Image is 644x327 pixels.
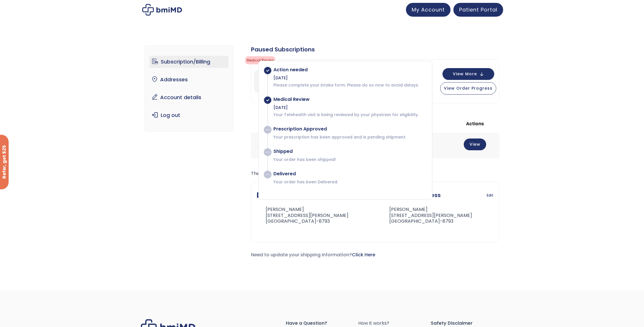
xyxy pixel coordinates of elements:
span: Patient Portal [459,6,497,13]
span: View More [453,72,477,76]
span: Medical Review [245,56,275,64]
p: Please complete your intake form. Please do so now to avoid delays. [273,82,426,88]
a: Subscription/Billing [149,56,229,68]
p: Your order has been Delivered. [273,179,426,185]
address: [PERSON_NAME] [STREET_ADDRESS][PERSON_NAME] [GEOGRAPHIC_DATA]-8793 [380,207,472,224]
a: Patient Portal [453,3,503,17]
button: View Order Progress [440,82,496,95]
a: Edit [487,191,493,199]
p: Your Telehealth visit is being reviewed by your physician for eligibility. [273,112,426,118]
button: View More [442,68,494,80]
p: The following addresses will be used on the checkout page by default. [251,170,499,178]
p: Your order has been shipped! [273,157,426,162]
a: View [464,139,486,150]
nav: Account pages [145,45,233,132]
div: Medical Review [273,97,426,102]
div: Shipped [273,149,426,154]
a: Click Here [352,251,375,258]
span: My Account [412,6,445,13]
div: [DATE] [273,105,426,110]
address: [PERSON_NAME] [STREET_ADDRESS][PERSON_NAME] [GEOGRAPHIC_DATA]-8793 [257,207,348,224]
div: Action needed [273,67,426,73]
div: Prescription Approved [273,126,426,132]
div: Paused Subscriptions [251,45,499,53]
span: Need to update your shipping information? [251,251,375,258]
a: Addresses [149,74,229,86]
p: Your prescription has been approved and is pending shipment. [273,134,426,140]
span: Actions [466,120,484,127]
h3: Billing address [257,188,309,202]
span: View Order Progress [444,85,492,91]
a: Account details [149,91,229,103]
div: Delivered [273,171,426,177]
a: My Account [406,3,451,17]
img: My account [142,4,182,16]
a: Log out [149,109,229,121]
div: [DATE] [273,75,426,81]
